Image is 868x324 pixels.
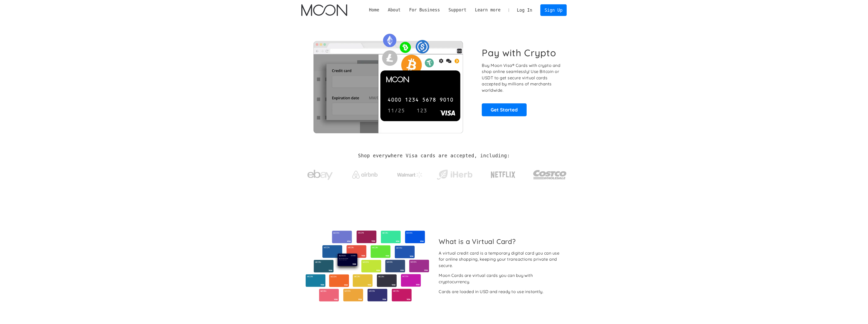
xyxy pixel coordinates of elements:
[439,272,563,285] div: Moon Cards are virtual cards you can buy with cryptocurrency.
[482,62,561,93] p: Buy Moon Visa® Cards with crypto and shop online seamlessly! Use Bitcoin or USDT to get secure vi...
[436,168,473,181] img: iHerb
[388,7,401,13] div: About
[397,172,422,178] img: Walmart
[439,250,563,269] div: A virtual credit card is a temporary digital card you can use for online shopping, keeping your t...
[475,7,501,13] div: Learn more
[439,289,543,295] div: Cards are loaded in USD and ready to use instantly.
[301,4,347,16] a: home
[391,167,429,180] a: Walmart
[533,160,567,187] a: Costco
[444,7,471,13] div: Support
[358,153,510,159] h2: Shop everywhere Visa cards are accepted, including:
[301,30,475,133] img: Moon Cards let you spend your crypto anywhere Visa is accepted.
[448,7,466,13] div: Support
[439,237,563,245] h2: What is a Virtual Card?
[482,103,527,116] a: Get Started
[482,47,556,59] h1: Pay with Crypto
[540,4,567,16] a: Sign Up
[533,165,567,184] img: Costco
[346,166,384,181] a: Airbnb
[305,231,430,301] img: Virtual cards from Moon
[490,168,516,181] img: Netflix
[405,7,444,13] div: For Business
[301,162,339,185] a: ebay
[481,163,526,184] a: Netflix
[436,163,473,184] a: iHerb
[471,7,505,13] div: Learn more
[383,7,405,13] div: About
[513,5,537,16] a: Log In
[365,7,383,13] a: Home
[352,171,378,179] img: Airbnb
[301,4,347,16] img: Moon Logo
[409,7,440,13] div: For Business
[307,167,333,183] img: ebay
